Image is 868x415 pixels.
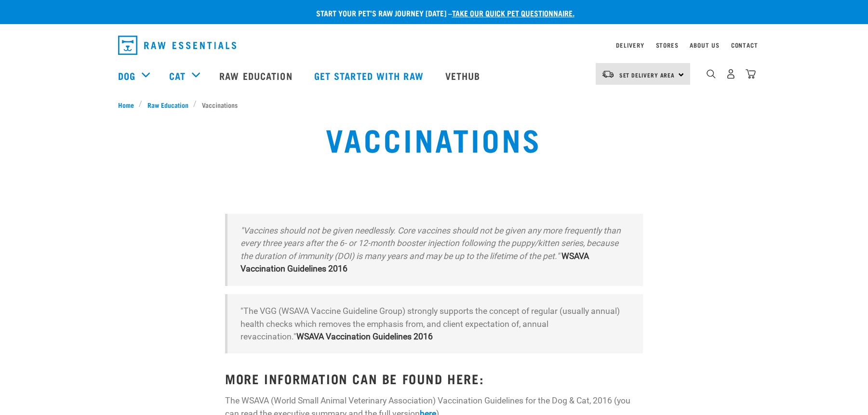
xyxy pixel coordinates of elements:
[225,294,643,353] blockquote: "The VGG (WSAVA Vaccine Guideline Group) strongly supports the concept of regular (usually annual...
[690,43,719,47] a: About Us
[118,36,236,55] img: Raw Essentials Logo
[225,371,643,386] h3: MORE INFORMATION CAN BE FOUND HERE:
[118,100,750,110] nav: breadcrumbs
[169,68,186,83] a: Cat
[452,11,574,15] a: take our quick pet questionnaire.
[142,100,193,110] a: Raw Education
[616,43,644,47] a: Delivery
[601,70,614,78] img: van-moving.png
[731,43,758,47] a: Contact
[147,100,188,110] span: Raw Education
[240,226,621,261] em: "Vaccines should not be given needlessly. Core vaccines should not be given any more frequently t...
[118,100,139,110] a: Home
[296,332,433,341] strong: WSAVA Vaccination Guidelines 2016
[118,68,135,83] a: Dog
[707,69,716,78] img: home-icon-1@2x.png
[240,251,589,273] strong: WSAVA Vaccination Guidelines 2016
[746,69,756,79] img: home-icon@2x.png
[436,56,493,95] a: Vethub
[210,56,304,95] a: Raw Education
[305,56,436,95] a: Get started with Raw
[118,100,134,110] span: Home
[656,43,679,47] a: Stores
[726,69,736,79] img: user.png
[110,32,758,59] nav: dropdown navigation
[619,73,675,77] span: Set Delivery Area
[326,121,543,156] h1: Vaccinations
